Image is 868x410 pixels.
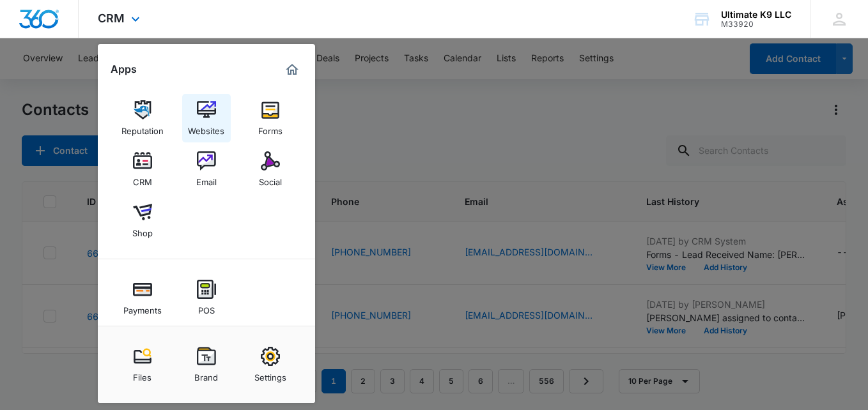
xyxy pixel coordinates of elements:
div: CRM [133,171,152,187]
a: Shop [118,196,167,245]
div: Shop [132,222,153,238]
div: Brand [194,366,218,383]
a: Reputation [118,94,167,142]
a: Settings [246,340,295,389]
div: Files [133,366,151,383]
a: CRM [118,145,167,194]
a: Email [182,145,231,194]
div: Forms [258,119,283,136]
a: Forms [246,94,295,142]
div: Social [259,171,282,187]
div: Payments [123,299,162,315]
div: Websites [188,119,224,136]
a: Websites [182,94,231,142]
span: CRM [98,11,125,25]
div: account name [721,10,791,20]
div: POS [198,299,215,315]
div: Email [196,171,217,187]
div: Reputation [121,119,164,136]
a: Brand [182,340,231,389]
a: POS [182,273,231,322]
a: Social [246,145,295,194]
a: Files [118,340,167,389]
a: Payments [118,273,167,322]
div: Settings [254,366,286,383]
a: Marketing 360® Dashboard [282,59,302,80]
div: account id [721,20,791,29]
h2: Apps [111,63,137,75]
